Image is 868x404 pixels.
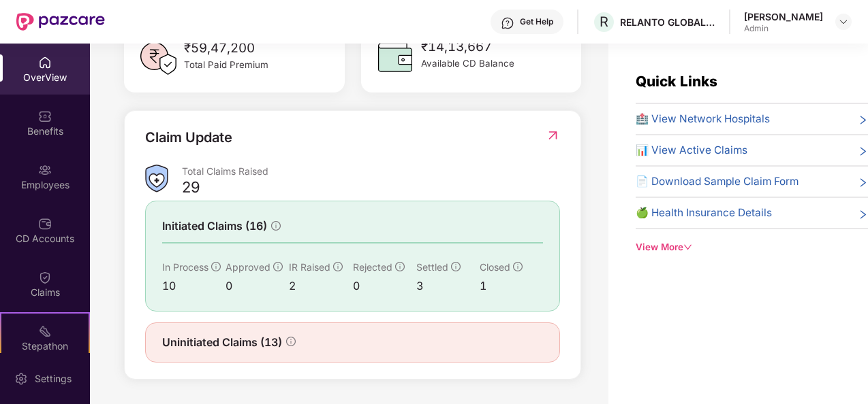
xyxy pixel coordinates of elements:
span: ₹14,13,667 [421,37,514,57]
div: Settings [31,372,76,386]
span: info-circle [286,337,296,346]
span: IR Raised [289,261,330,273]
img: New Pazcare Logo [16,13,105,31]
span: 📊 View Active Claims [636,142,747,158]
span: R [600,14,608,30]
img: svg+xml;base64,PHN2ZyBpZD0iQ2xhaW0iIHhtbG5zPSJodHRwOi8vd3d3LnczLm9yZy8yMDAwL3N2ZyIgd2lkdGg9IjIwIi... [38,271,52,284]
span: In Process [162,261,208,273]
span: info-circle [395,262,405,271]
span: right [858,207,868,221]
span: Settled [416,261,448,273]
span: right [858,176,868,190]
div: 29 [182,178,200,197]
img: RedirectIcon [546,129,560,142]
span: down [683,243,692,252]
span: info-circle [333,262,343,271]
div: Total Claims Raised [182,165,560,178]
span: info-circle [211,262,221,271]
span: right [858,114,868,127]
span: Rejected [353,261,392,273]
span: Quick Links [636,73,717,90]
span: Uninitiated Claims (13) [162,334,282,351]
img: svg+xml;base64,PHN2ZyBpZD0iSGVscC0zMngzMiIgeG1sbnM9Imh0dHA6Ly93d3cudzMub3JnLzIwMDAvc3ZnIiB3aWR0aD... [501,16,514,30]
div: Get Help [520,16,553,27]
span: 🏥 View Network Hospitals [636,111,770,127]
div: Claim Update [145,127,232,148]
div: 10 [162,277,226,294]
div: 2 [289,277,352,294]
div: 1 [480,277,543,294]
div: Stepathon [1,339,89,353]
img: svg+xml;base64,PHN2ZyBpZD0iU2V0dGluZy0yMHgyMCIgeG1sbnM9Imh0dHA6Ly93d3cudzMub3JnLzIwMDAvc3ZnIiB3aW... [14,372,28,386]
span: Total Paid Premium [184,58,268,72]
span: Closed [480,261,510,273]
span: info-circle [513,262,523,271]
span: right [858,145,868,158]
span: Initiated Claims (16) [162,218,267,235]
div: View More [636,240,868,254]
img: CDBalanceIcon [375,37,416,78]
div: 3 [416,277,480,294]
span: info-circle [273,262,283,271]
img: ClaimsSummaryIcon [145,165,168,192]
img: svg+xml;base64,PHN2ZyBpZD0iRHJvcGRvd24tMzJ4MzIiIHhtbG5zPSJodHRwOi8vd3d3LnczLm9yZy8yMDAwL3N2ZyIgd2... [838,16,849,27]
img: svg+xml;base64,PHN2ZyBpZD0iQmVuZWZpdHMiIHhtbG5zPSJodHRwOi8vd3d3LnczLm9yZy8yMDAwL3N2ZyIgd2lkdGg9Ij... [38,110,52,123]
span: info-circle [271,221,281,231]
img: PaidPremiumIcon [138,38,179,79]
img: svg+xml;base64,PHN2ZyB4bWxucz0iaHR0cDovL3d3dy53My5vcmcvMjAwMC9zdmciIHdpZHRoPSIyMSIgaGVpZ2h0PSIyMC... [38,324,52,338]
span: info-circle [451,262,461,271]
div: 0 [226,277,289,294]
img: svg+xml;base64,PHN2ZyBpZD0iQ0RfQWNjb3VudHMiIGRhdGEtbmFtZT0iQ0QgQWNjb3VudHMiIHhtbG5zPSJodHRwOi8vd3... [38,217,52,231]
span: Available CD Balance [421,56,514,71]
div: RELANTO GLOBAL PRIVATE LIMITED [620,16,715,29]
img: svg+xml;base64,PHN2ZyBpZD0iRW1wbG95ZWVzIiB4bWxucz0iaHR0cDovL3d3dy53My5vcmcvMjAwMC9zdmciIHdpZHRoPS... [38,163,52,177]
div: [PERSON_NAME] [744,10,823,23]
span: ₹59,47,200 [184,38,268,58]
span: 🍏 Health Insurance Details [636,205,772,221]
img: svg+xml;base64,PHN2ZyBpZD0iSG9tZSIgeG1sbnM9Imh0dHA6Ly93d3cudzMub3JnLzIwMDAvc3ZnIiB3aWR0aD0iMjAiIG... [38,56,52,69]
span: Approved [226,261,270,273]
span: 📄 Download Sample Claim Form [636,173,799,190]
div: 0 [353,277,416,294]
div: Admin [744,23,823,34]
